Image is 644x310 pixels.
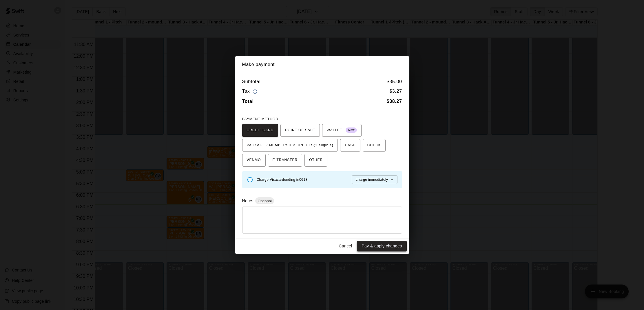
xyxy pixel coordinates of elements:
span: VENMO [247,156,261,165]
button: CHECK [363,139,386,152]
button: Pay & apply changes [357,241,406,251]
b: $ 38.27 [387,99,402,104]
h6: Tax [242,87,259,95]
span: PACKAGE / MEMBERSHIP CREDITS (1 eligible) [247,141,333,150]
button: POINT OF SALE [280,124,320,137]
button: Cancel [336,241,355,251]
button: VENMO [242,154,266,167]
span: CASH [345,141,355,150]
span: E-TRANSFER [273,156,298,165]
span: OTHER [309,156,323,165]
button: E-TRANSFER [268,154,302,167]
label: Notes [242,198,253,203]
h6: $ 3.27 [389,87,402,95]
button: CREDIT CARD [242,124,278,137]
span: Charge Visa card ending in 0618 [257,178,308,182]
span: POINT OF SALE [285,126,315,135]
span: PAYMENT METHOD [242,117,278,121]
span: WALLET [327,126,357,135]
span: New [346,126,357,134]
button: PACKAGE / MEMBERSHIP CREDITS(1 eligible) [242,139,338,152]
h2: Make payment [235,56,409,73]
span: CREDIT CARD [247,126,274,135]
span: CHECK [367,141,381,150]
h6: $ 35.00 [387,78,402,85]
b: Total [242,99,254,104]
span: charge immediately [356,178,388,182]
button: CASH [340,139,360,152]
button: WALLET New [322,124,362,137]
h6: Subtotal [242,78,261,85]
button: OTHER [304,154,327,167]
span: Optional [255,199,274,203]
